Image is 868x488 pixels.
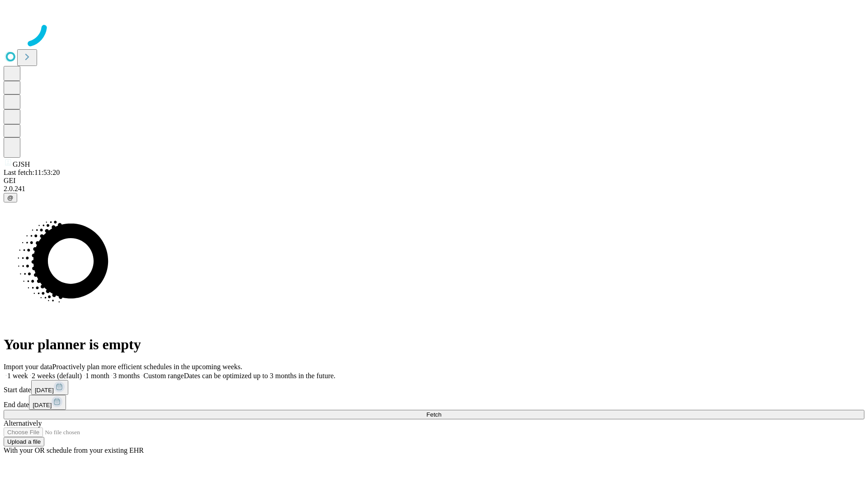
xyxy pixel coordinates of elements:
[184,372,335,380] span: Dates can be optimized up to 3 months in the future.
[7,194,14,201] span: @
[4,419,42,427] span: Alternatively
[4,446,144,454] span: With your OR schedule from your existing EHR
[4,177,864,185] div: GEI
[31,380,68,395] button: [DATE]
[4,336,864,353] h1: Your planner is empty
[4,185,864,193] div: 2.0.241
[4,437,44,446] button: Upload a file
[4,363,52,371] span: Import your data
[143,372,184,380] span: Custom range
[4,395,864,410] div: End date
[4,169,60,176] span: Last fetch: 11:53:20
[7,372,28,380] span: 1 week
[33,402,52,408] span: [DATE]
[13,160,30,168] span: GJSH
[32,372,82,380] span: 2 weeks (default)
[29,395,66,410] button: [DATE]
[4,410,864,419] button: Fetch
[35,387,54,394] span: [DATE]
[85,372,109,380] span: 1 month
[52,363,242,371] span: Proactively plan more efficient schedules in the upcoming weeks.
[4,193,17,202] button: @
[426,411,441,418] span: Fetch
[113,372,140,380] span: 3 months
[4,380,864,395] div: Start date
